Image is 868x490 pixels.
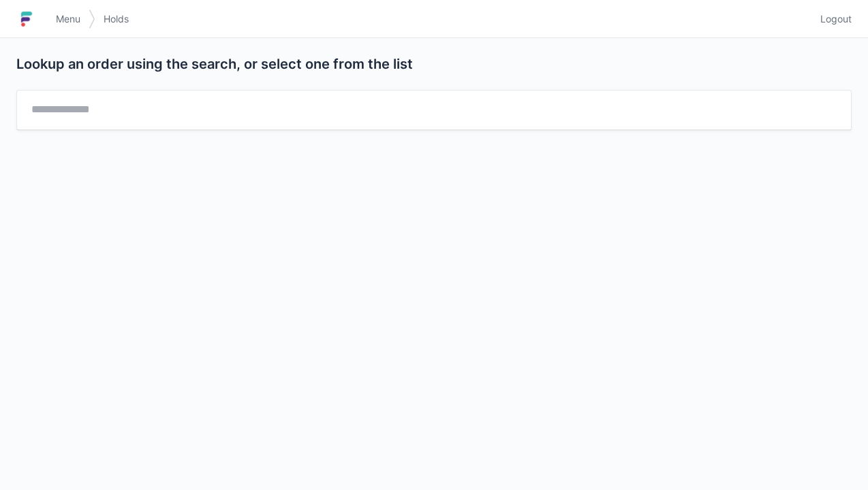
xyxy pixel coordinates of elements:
[820,12,852,26] span: Logout
[16,54,841,73] h2: Lookup an order using the search, or select one from the list
[95,7,137,31] a: Holds
[812,7,852,31] a: Logout
[48,7,89,31] a: Menu
[56,12,80,26] span: Menu
[104,12,129,26] span: Holds
[89,3,95,35] img: svg>
[16,8,37,30] img: logo-small.jpg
